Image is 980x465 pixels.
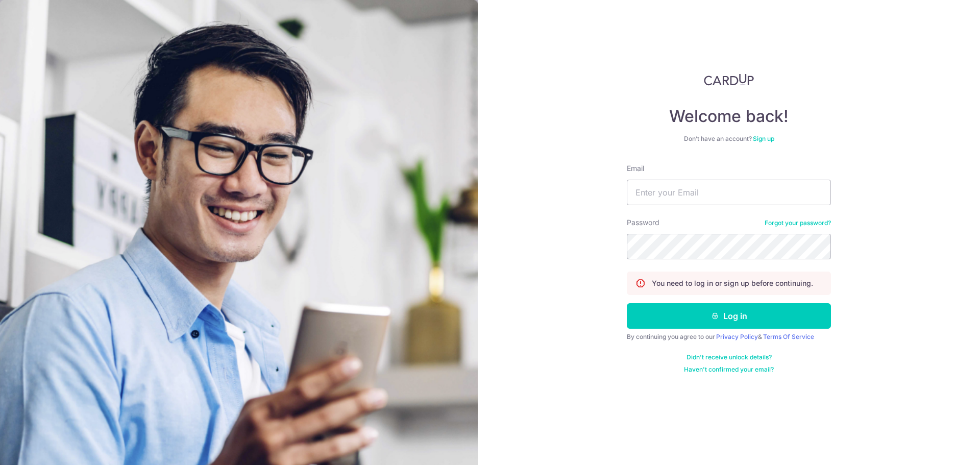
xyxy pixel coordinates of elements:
input: Enter your Email [627,180,831,205]
img: CardUp Logo [704,74,754,86]
label: Email [627,163,644,174]
div: Don’t have an account? [627,135,831,143]
a: Forgot your password? [765,219,831,227]
label: Password [627,217,659,228]
p: You need to log in or sign up before continuing. [652,278,813,288]
a: Privacy Policy [716,333,758,340]
h4: Welcome back! [627,106,831,127]
a: Terms Of Service [763,333,814,340]
button: Log in [627,303,831,329]
a: Haven't confirmed your email? [684,365,774,374]
a: Didn't receive unlock details? [687,353,772,361]
div: By continuing you agree to our & [627,333,831,341]
a: Sign up [753,135,774,142]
